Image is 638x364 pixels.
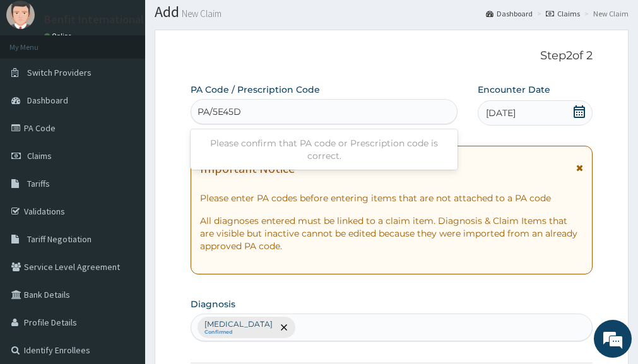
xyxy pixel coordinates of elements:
span: Tariffs [27,178,50,189]
div: Minimize live chat window [207,6,237,37]
small: New Claim [179,9,222,18]
h1: Important Notice [200,161,295,175]
h1: Add [155,4,629,20]
img: d_794563401_company_1708531726252_794563401 [23,63,51,95]
span: We're online! [73,104,174,232]
a: Dashboard [486,8,533,19]
label: Diagnosis [191,298,235,310]
p: Benfit International Gym [44,14,168,25]
span: Claims [27,150,52,161]
label: Encounter Date [478,83,550,96]
span: Dashboard [27,95,68,106]
span: Switch Providers [27,67,92,78]
p: Please enter PA codes before entering items that are not attached to a PA code [200,192,583,204]
li: New Claim [581,8,629,19]
div: Chat with us now [66,71,212,87]
span: [DATE] [486,107,516,119]
p: All diagnoses entered must be linked to a claim item. Diagnosis & Claim Items that are visible bu... [200,214,583,252]
a: Claims [546,8,580,19]
div: Please confirm that PA code or Prescription code is correct. [191,132,458,167]
img: User Image [6,1,35,29]
span: Tariff Negotiation [27,233,92,245]
label: PA Code / Prescription Code [191,83,320,96]
p: Step 2 of 2 [191,49,593,63]
a: Online [44,32,74,40]
textarea: Type your message and hit 'Enter' [6,235,240,279]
